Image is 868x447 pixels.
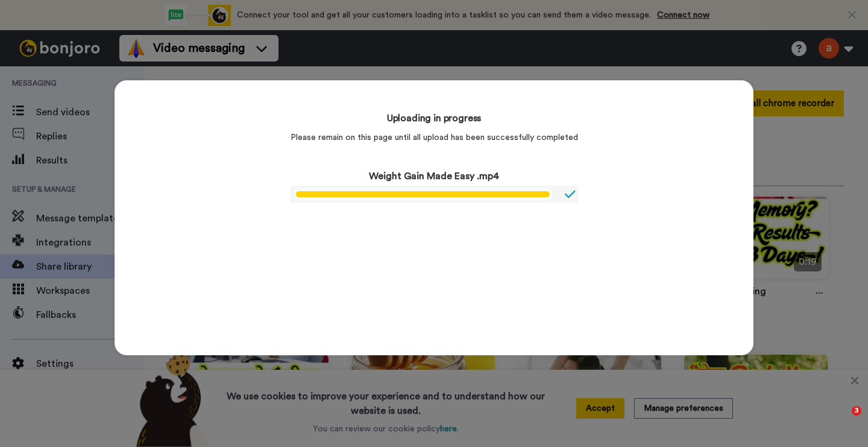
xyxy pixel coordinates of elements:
h4: Uploading in progress [387,111,482,125]
iframe: Intercom notifications message [627,324,868,414]
iframe: Intercom live chat [827,406,856,435]
p: Weight Gain Made Easy .mp4 [291,169,578,183]
p: Please remain on this page until all upload has been successfully completed [291,132,578,144]
span: 3 [852,406,861,416]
